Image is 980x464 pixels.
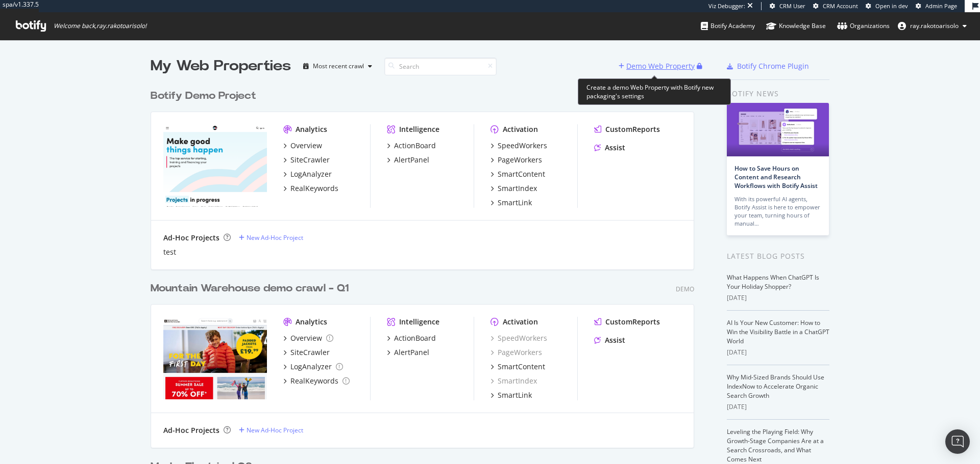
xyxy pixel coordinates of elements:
[384,58,497,75] input: Search
[770,2,805,10] a: CRM User
[290,376,338,386] div: RealKeywords
[239,233,303,242] a: New Ad-Hoc Project
[910,21,959,30] span: ray.rakotoarisolo
[813,2,858,10] a: CRM Account
[283,183,338,194] a: RealKeywords
[283,155,330,165] a: SiteCrawler
[734,164,818,190] a: How to Save Hours on Content and Research Workflows with Botify Assist
[247,426,303,434] div: New Ad-Hoc Project
[498,198,532,208] div: SmartLink
[605,335,625,345] div: Assist
[151,56,291,76] div: My Web Properties
[779,2,805,10] span: CRM User
[394,155,429,165] div: AlertPanel
[605,143,625,153] div: Assist
[727,402,829,412] div: [DATE]
[823,2,858,10] span: CRM Account
[151,281,353,296] a: Mountain Warehouse demo crawl - Q1
[296,124,327,134] div: Analytics
[247,233,303,242] div: New Ad-Hoc Project
[727,273,819,291] a: What Happens When ChatGPT Is Your Holiday Shopper?
[727,318,829,345] a: AI Is Your New Customer: How to Win the Visibility Battle in a ChatGPT World
[619,58,697,74] button: Demo Web Property
[283,333,333,343] a: Overview
[290,169,332,179] div: LogAnalyzer
[727,88,829,99] div: Botify news
[727,103,829,156] img: How to Save Hours on Content and Research Workflows with Botify Assist
[605,124,660,134] div: CustomReports
[491,141,547,151] a: SpeedWorkers
[491,347,542,358] a: PageWorkers
[701,21,755,31] div: Botify Academy
[708,2,745,10] div: Viz Debugger:
[727,61,809,71] a: Botify Chrome Plugin
[727,348,829,357] div: [DATE]
[399,317,439,327] div: Intelligence
[151,89,256,103] div: Botify Demo Project
[503,124,538,134] div: Activation
[594,317,660,327] a: CustomReports
[163,425,219,435] div: Ad-Hoc Projects
[491,362,545,372] a: SmartContent
[498,155,542,165] div: PageWorkers
[290,347,330,358] div: SiteCrawler
[399,124,439,134] div: Intelligence
[290,183,338,194] div: RealKeywords
[890,18,975,34] button: ray.rakotoarisolo
[491,183,537,194] a: SmartIndex
[498,141,547,151] div: SpeedWorkers
[283,347,330,358] a: SiteCrawler
[299,58,376,74] button: Most recent crawl
[498,390,532,400] div: SmartLink
[727,373,824,400] a: Why Mid-Sized Brands Should Use IndexNow to Accelerate Organic Search Growth
[290,155,330,165] div: SiteCrawler
[766,12,826,40] a: Knowledge Base
[727,251,829,262] div: Latest Blog Posts
[163,317,267,399] img: Mountain Warehouse demo crawl - Q1
[498,183,537,194] div: SmartIndex
[503,317,538,327] div: Activation
[387,347,429,358] a: AlertPanel
[394,347,429,358] div: AlertPanel
[605,317,660,327] div: CustomReports
[163,124,267,207] img: ulule.com
[498,362,545,372] div: SmartContent
[945,429,970,454] div: Open Intercom Messenger
[491,376,537,386] a: SmartIndex
[491,390,532,400] a: SmartLink
[727,293,829,303] div: [DATE]
[313,63,364,69] div: Most recent crawl
[701,12,755,40] a: Botify Academy
[290,362,332,372] div: LogAnalyzer
[925,2,957,10] span: Admin Page
[387,155,429,165] a: AlertPanel
[578,78,731,105] div: Create a demo Web Property with Botify new packaging's settings
[594,143,625,153] a: Assist
[875,2,908,10] span: Open in dev
[727,427,824,463] a: Leveling the Playing Field: Why Growth-Stage Companies Are at a Search Crossroads, and What Comes...
[737,61,809,71] div: Botify Chrome Plugin
[394,141,436,151] div: ActionBoard
[594,124,660,134] a: CustomReports
[290,141,322,151] div: Overview
[283,362,343,372] a: LogAnalyzer
[296,317,327,327] div: Analytics
[837,12,890,40] a: Organizations
[387,141,436,151] a: ActionBoard
[290,333,322,343] div: Overview
[491,333,547,343] a: SpeedWorkers
[491,169,545,179] a: SmartContent
[387,333,436,343] a: ActionBoard
[619,62,697,70] a: Demo Web Property
[734,195,821,228] div: With its powerful AI agents, Botify Assist is here to empower your team, turning hours of manual…
[163,247,176,257] div: test
[283,169,332,179] a: LogAnalyzer
[151,89,260,103] a: Botify Demo Project
[394,333,436,343] div: ActionBoard
[837,21,890,31] div: Organizations
[239,426,303,434] a: New Ad-Hoc Project
[594,335,625,345] a: Assist
[163,233,219,243] div: Ad-Hoc Projects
